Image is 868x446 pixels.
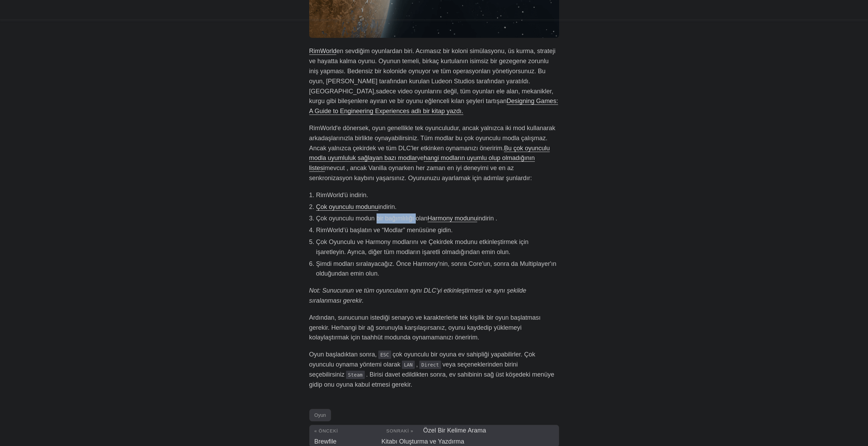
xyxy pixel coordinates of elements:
font: « Önceki [314,428,338,434]
font: indirin . [477,215,497,222]
code: Direct [419,361,441,369]
code: ESC [378,351,391,359]
font: , [416,361,418,368]
a: Harmony modunu [428,215,477,222]
font: veya seçeneklerinden birini seçebilirsiniz [309,361,518,378]
a: Sonraki » [381,427,418,434]
font: Çok Oyunculu ve Harmony modlarını ve Çekirdek modunu etkinleştirmek için işaretleyin. Ayrıca, diğ... [316,238,529,255]
font: Ardından, sunucunun istediği senaryo ve karakterlerle tek kişilik bir oyun başlatması gerekir. He... [309,314,541,341]
font: . [395,203,397,210]
a: Özel Bir Kelime Arama Kitabı Oluşturma ve Yazdırma [381,427,486,445]
font: RimWorld’ü başlatın ve “Modlar” menüsüne gidin. [316,227,453,234]
font: mevcut , ancak Vanilla oynarken her zaman en iyi deneyimi ve en az senkronizasyon kaybını yaşarsı... [309,165,532,182]
font: Çok oyunculu modun bir bağımlılığı olan [316,215,428,222]
font: Sonraki » [386,428,413,434]
a: RimWorld [309,48,337,54]
a: Çok oyunculu modunu [316,203,378,210]
font: Oyun [314,412,326,418]
font: en sevdiğim oyunlardan biri. Acımasız bir koloni simülasyonu, üs kurma, strateji ve hayatta kalma... [309,48,556,94]
font: indirin [378,203,395,210]
font: RimWorld'ü indirin. [316,192,368,199]
font: RimWorld'e dönersek, oyun genellikle tek oyunculudur, ancak yalnızca iki mod kullanarak arkadaşla... [309,125,555,152]
a: Oyun [309,409,331,421]
code: LAN [402,361,415,369]
font: Not: Sunucunun ve tüm oyuncuların aynı DLC'yi etkinleştirmesi ve aynı şekilde sıralanması gerekir. [309,287,526,304]
font: Oyun başladıktan sonra, [309,351,377,358]
font: ve [417,154,424,161]
font: çok oyunculu bir oyuna ev sahipliği yapabilirler. Çok oyunculu oynama yöntemi olarak [309,351,536,368]
font: sadece video oyunlarını değil, tüm oyunları ele alan, mekanikler, kurgu gibi bileşenlere ayıran v... [309,88,554,105]
code: Steam [346,371,365,379]
font: Şimdi modları sıralayacağız. Önce Harmony'nin, sonra Core'un, sonra da Multiplayer'ın olduğundan ... [316,260,557,277]
font: . Birisi davet edildikten sonra, ev sahibinin sağ üst köşedeki menüye gidip onu oyuna kabul etmes... [309,371,555,388]
font: Brewfile [314,438,337,445]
